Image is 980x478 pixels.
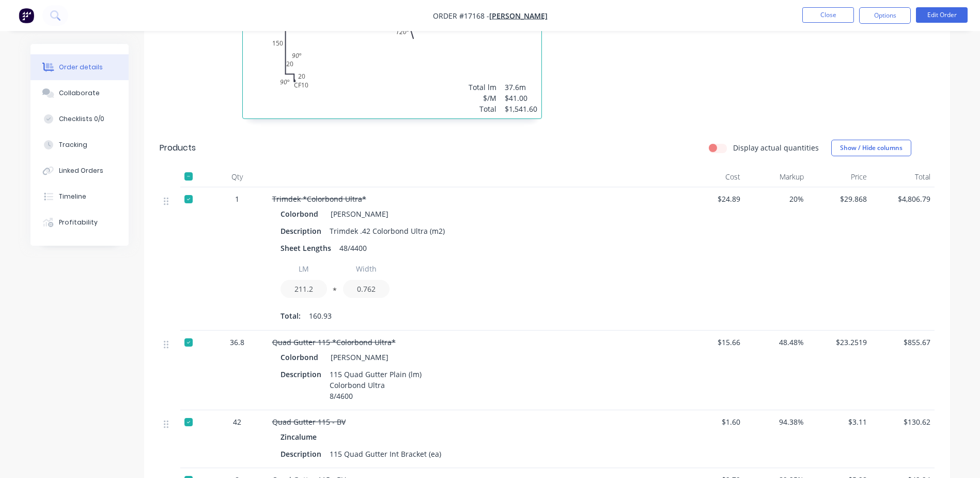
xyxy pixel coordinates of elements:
[281,260,327,278] input: Label
[469,82,496,93] div: Total lm
[281,310,301,321] span: Total:
[489,11,548,21] a: [PERSON_NAME]
[59,88,100,98] div: Collaborate
[871,167,935,187] div: Total
[831,140,911,156] button: Show / Hide columns
[30,184,129,210] button: Timeline
[812,416,867,427] span: $3.11
[281,446,325,461] div: Description
[281,206,322,221] div: Colorbond
[469,93,496,103] div: $/M
[233,416,241,427] span: 42
[281,280,327,298] input: Value
[59,140,87,150] div: Tracking
[686,416,741,427] span: $1.60
[160,142,196,154] div: Products
[230,337,244,348] span: 36.8
[59,192,86,201] div: Timeline
[335,241,371,256] div: 48/4400
[505,103,537,114] div: $1,541.60
[206,167,268,187] div: Qty
[235,193,239,204] span: 1
[281,429,321,444] div: Zincalume
[433,11,489,21] span: Order #17168 -
[681,167,745,187] div: Cost
[59,218,98,227] div: Profitability
[875,416,930,427] span: $130.62
[59,114,104,124] div: Checklists 0/0
[325,446,445,461] div: 115 Quad Gutter Int Bracket (ea)
[686,337,741,348] span: $15.66
[469,103,496,114] div: Total
[733,142,819,153] label: Display actual quantities
[749,337,804,348] span: 48.48%
[272,194,366,204] span: Trimdek *Colorbond Ultra*
[59,63,103,72] div: Order details
[749,193,804,204] span: 20%
[309,310,332,321] span: 160.93
[325,223,449,238] div: Trimdek .42 Colorbond Ultra (m2)
[272,417,346,427] span: Quad Gutter 115 - BV
[30,106,129,132] button: Checklists 0/0
[802,7,854,23] button: Close
[281,223,325,238] div: Description
[343,260,390,278] input: Label
[30,158,129,184] button: Linked Orders
[281,367,325,382] div: Description
[916,7,968,23] button: Edit Order
[859,7,911,24] button: Options
[30,132,129,158] button: Tracking
[281,241,335,256] div: Sheet Lengths
[505,82,537,93] div: 37.6m
[808,167,872,187] div: Price
[272,337,396,347] span: Quad Gutter 115 *Colorbond Ultra*
[325,367,426,404] div: 115 Quad Gutter Plain (lm) Colorbond Ultra 8/4600
[812,193,867,204] span: $29.868
[19,8,34,23] img: Factory
[505,93,537,103] div: $41.00
[875,337,930,348] span: $855.67
[30,210,129,235] button: Profitability
[326,206,388,221] div: [PERSON_NAME]
[875,193,930,204] span: $4,806.79
[686,193,741,204] span: $24.89
[744,167,808,187] div: Markup
[326,350,388,365] div: [PERSON_NAME]
[343,280,390,298] input: Value
[30,80,129,106] button: Collaborate
[812,337,867,348] span: $23.2519
[749,416,804,427] span: 94.38%
[59,166,103,175] div: Linked Orders
[30,54,129,80] button: Order details
[281,350,322,365] div: Colorbond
